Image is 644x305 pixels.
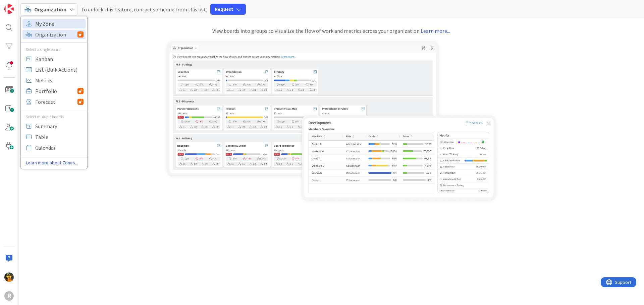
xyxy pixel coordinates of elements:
[21,46,87,53] div: Select a single board
[22,65,86,74] a: List (Bulk Actions)
[4,273,14,282] img: MR
[35,29,77,40] span: Organization
[14,1,31,9] span: Support
[35,143,84,153] span: Calendar
[35,121,84,131] span: Summary
[164,38,499,204] img: organization-zone.png
[21,113,87,120] div: Select multiple boards
[22,76,86,85] a: Metrics
[22,143,86,152] a: Calendar
[35,65,84,75] span: List (Bulk Actions)
[22,86,86,96] a: Portfolio
[35,54,84,64] span: Kanban
[421,27,450,34] a: Learn more...
[4,4,14,14] img: Visit kanbanzone.com
[22,30,86,39] a: Organization
[22,97,86,106] a: Forecast
[34,6,66,13] span: Organization
[35,86,77,96] span: Portfolio
[18,27,644,35] div: View boards into groups to visualize the flow of work and metrics across your organization.
[35,19,84,29] span: My Zone
[35,97,77,107] span: Forecast
[22,19,86,28] a: My Zone
[210,4,246,15] button: Request
[35,132,84,142] span: Table
[22,122,86,131] a: Summary
[21,159,87,166] a: Learn more about Zones...
[22,132,86,142] a: Table
[35,75,84,85] span: Metrics
[22,54,86,64] a: Kanban
[4,291,14,301] div: R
